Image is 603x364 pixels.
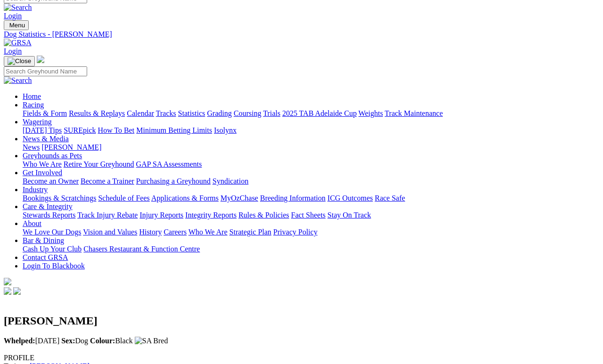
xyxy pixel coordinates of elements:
a: Care & Integrity [23,202,73,210]
a: Industry [23,186,48,194]
a: Home [23,92,41,100]
a: Race Safe [375,194,405,202]
a: Login To Blackbook [23,262,85,270]
a: MyOzChase [220,194,258,202]
a: 2025 TAB Adelaide Cup [282,109,357,117]
a: Minimum Betting Limits [136,126,212,134]
a: Get Involved [23,169,62,177]
a: Chasers Restaurant & Function Centre [83,245,200,253]
img: GRSA [4,39,32,47]
img: facebook.svg [4,287,11,295]
div: Wagering [23,126,599,135]
b: Whelped: [4,337,35,345]
a: Strategic Plan [229,228,271,236]
a: Trials [263,109,280,117]
a: GAP SA Assessments [136,160,202,168]
a: Become an Owner [23,177,79,185]
a: Syndication [212,177,248,185]
a: Injury Reports [139,211,183,219]
a: Bar & Dining [23,236,64,244]
div: Care & Integrity [23,211,599,219]
div: Greyhounds as Pets [23,160,599,169]
a: Retire Your Greyhound [64,160,134,168]
a: Purchasing a Greyhound [136,177,211,185]
a: Rules & Policies [238,211,289,219]
img: logo-grsa-white.png [37,56,44,63]
img: SA Bred [135,337,168,345]
a: Track Maintenance [385,109,443,117]
div: Get Involved [23,177,599,186]
a: Integrity Reports [185,211,236,219]
a: Statistics [178,109,205,117]
span: [DATE] [4,337,59,345]
img: Search [4,76,32,85]
a: Fields & Form [23,109,67,117]
a: About [23,219,41,227]
a: Weights [359,109,383,117]
a: Wagering [23,118,52,126]
h2: [PERSON_NAME] [4,315,599,327]
a: Coursing [234,109,261,117]
b: Colour: [90,337,115,345]
span: Menu [9,22,25,29]
a: ICG Outcomes [327,194,373,202]
button: Toggle navigation [4,20,29,30]
a: Applications & Forms [151,194,219,202]
a: Cash Up Your Club [23,245,81,253]
div: Racing [23,109,599,118]
a: Contact GRSA [23,253,68,261]
div: About [23,228,599,236]
input: Search [4,66,87,76]
a: [PERSON_NAME] [41,143,101,151]
a: Isolynx [214,126,236,134]
a: Careers [163,228,187,236]
div: News & Media [23,143,599,152]
div: Bar & Dining [23,245,599,253]
b: Sex: [61,337,75,345]
a: Dog Statistics - [PERSON_NAME] [4,30,599,39]
a: Vision and Values [83,228,137,236]
a: We Love Our Dogs [23,228,81,236]
img: Close [8,57,31,65]
a: Bookings & Scratchings [23,194,96,202]
a: Breeding Information [260,194,326,202]
a: Results & Replays [69,109,125,117]
a: Become a Trainer [81,177,134,185]
div: PROFILE [4,354,599,362]
a: Grading [207,109,232,117]
button: Toggle navigation [4,56,35,66]
a: Racing [23,101,44,109]
a: Privacy Policy [273,228,318,236]
img: Search [4,3,32,12]
a: Greyhounds as Pets [23,152,82,160]
a: Schedule of Fees [98,194,149,202]
a: Track Injury Rebate [77,211,138,219]
a: News & Media [23,135,69,143]
a: Stewards Reports [23,211,75,219]
a: Calendar [127,109,154,117]
a: Stay On Track [327,211,371,219]
a: [DATE] Tips [23,126,62,134]
a: Who We Are [188,228,228,236]
span: Dog [61,337,88,345]
div: Industry [23,194,599,202]
a: History [139,228,162,236]
a: How To Bet [98,126,135,134]
span: Black [90,337,133,345]
a: Login [4,47,22,55]
a: SUREpick [64,126,96,134]
a: Login [4,12,22,20]
img: twitter.svg [13,287,21,295]
a: News [23,143,40,151]
a: Who We Are [23,160,62,168]
a: Fact Sheets [291,211,326,219]
a: Tracks [156,109,176,117]
img: logo-grsa-white.png [4,278,11,285]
